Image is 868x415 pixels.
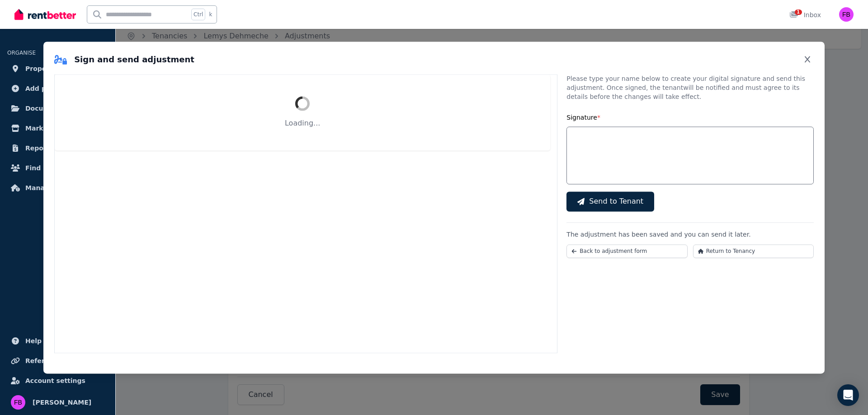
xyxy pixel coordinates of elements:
[54,53,194,66] h2: Sign and send adjustment
[566,244,687,258] button: Back to adjustment form
[566,191,654,211] button: Send to Tenant
[801,52,814,67] button: Close
[76,118,528,129] p: Loading...
[693,244,814,258] button: Return to Tenancy
[706,247,755,255] span: Return to Tenancy
[580,247,647,255] span: Back to adjustment form
[566,74,814,101] p: Please type your name below to create your digital signature and send this adjustment. Once signe...
[566,230,814,239] p: The adjustment has been saved and you can send it later.
[566,114,600,121] label: Signature
[589,196,643,207] span: Send to Tenant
